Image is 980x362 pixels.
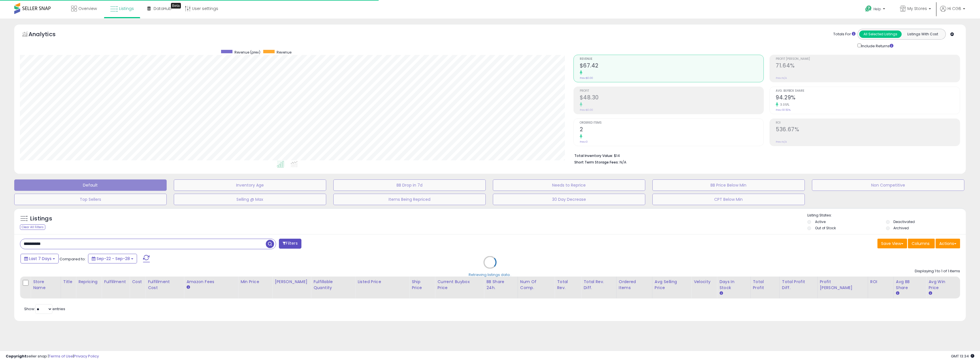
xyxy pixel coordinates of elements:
[580,94,764,102] h2: $48.30
[493,194,645,205] button: 30 Day Decrease
[574,152,956,159] li: $14
[778,103,789,107] small: 3.05%
[119,6,134,11] span: Listings
[776,126,960,134] h2: 536.67%
[580,89,764,93] span: Profit
[171,3,181,9] div: Tooltip anchor
[901,30,944,38] button: Listings With Cost
[580,58,764,61] span: Revenue
[277,50,291,55] span: Revenue
[580,108,593,112] small: Prev: $0.00
[493,179,645,191] button: Needs to Reprice
[333,194,486,205] button: Items Being Repriced
[580,76,593,80] small: Prev: $0.00
[652,194,805,205] button: CPT Below Min
[574,153,613,158] b: Total Inventory Value:
[580,62,764,70] h2: $67.42
[865,5,872,12] i: Get Help
[873,7,881,11] span: Help
[14,179,167,191] button: Default
[853,42,900,49] div: Include Returns
[154,6,171,11] span: DataHub
[776,121,960,124] span: ROI
[907,6,927,11] span: My Stores
[948,6,961,11] span: Hi CGB
[776,94,960,102] h2: 94.29%
[580,121,764,124] span: Ordered Items
[333,179,486,191] button: BB Drop in 7d
[174,194,326,205] button: Selling @ Max
[812,179,964,191] button: Non Competitive
[833,32,856,37] div: Totals For
[776,140,787,144] small: Prev: N/A
[940,6,965,19] a: Hi CGB
[580,126,764,134] h2: 2
[776,62,960,70] h2: 71.64%
[776,89,960,93] span: Avg. Buybox Share
[620,159,626,165] span: N/A
[861,1,891,19] a: Help
[776,76,787,80] small: Prev: N/A
[574,160,619,165] b: Short Term Storage Fees:
[28,30,67,40] h5: Analytics
[469,272,511,277] div: Retrieving listings data..
[652,179,805,191] button: BB Price Below Min
[14,194,167,205] button: Top Sellers
[174,179,326,191] button: Inventory Age
[776,108,791,112] small: Prev: 91.50%
[859,30,902,38] button: All Selected Listings
[78,6,97,11] span: Overview
[234,50,260,55] span: Revenue (prev)
[776,58,960,61] span: Profit [PERSON_NAME]
[580,140,588,144] small: Prev: 0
